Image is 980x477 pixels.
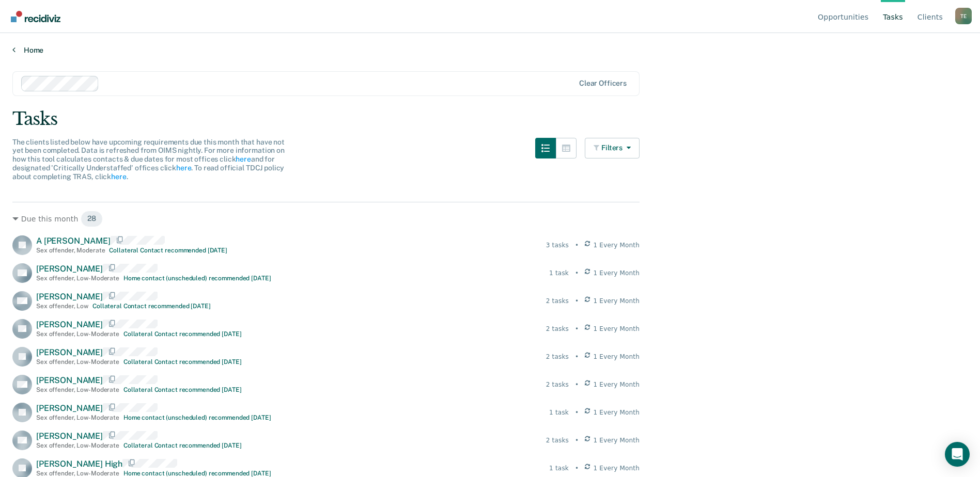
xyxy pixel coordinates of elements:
[594,380,640,389] span: 1 Every Month
[594,268,640,278] span: 1 Every Month
[585,138,640,158] button: Filters
[12,138,285,181] span: The clients listed below have upcoming requirements due this month that have not yet been complet...
[11,11,60,22] img: Recidiviz
[546,241,569,250] div: 3 tasks
[549,464,569,473] div: 1 task
[12,108,968,130] div: Tasks
[36,414,119,421] div: Sex offender , Low-Moderate
[594,324,640,333] span: 1 Every Month
[575,380,579,389] div: •
[123,330,242,338] div: Collateral Contact recommended [DATE]
[123,275,271,282] div: Home contact (unscheduled) recommended [DATE]
[575,436,579,445] div: •
[945,442,970,467] div: Open Intercom Messenger
[575,296,579,306] div: •
[176,164,191,172] a: here
[36,275,119,282] div: Sex offender , Low-Moderate
[594,352,640,361] span: 1 Every Month
[92,303,211,310] div: Collateral Contact recommended [DATE]
[36,347,103,357] span: [PERSON_NAME]
[594,436,640,445] span: 1 Every Month
[579,79,627,88] div: Clear officers
[81,211,103,227] span: 28
[109,247,227,254] div: Collateral Contact recommended [DATE]
[36,292,103,301] span: [PERSON_NAME]
[575,464,579,473] div: •
[36,375,103,385] span: [PERSON_NAME]
[575,408,579,417] div: •
[36,320,103,329] span: [PERSON_NAME]
[546,436,569,445] div: 2 tasks
[549,408,569,417] div: 1 task
[546,324,569,333] div: 2 tasks
[546,296,569,306] div: 2 tasks
[36,330,119,338] div: Sex offender , Low-Moderate
[123,470,271,477] div: Home contact (unscheduled) recommended [DATE]
[36,264,103,274] span: [PERSON_NAME]
[36,303,88,310] div: Sex offender , Low
[36,459,122,469] span: [PERSON_NAME] High
[36,247,105,254] div: Sex offender , Moderate
[594,241,640,250] span: 1 Every Month
[123,414,271,421] div: Home contact (unscheduled) recommended [DATE]
[549,268,569,278] div: 1 task
[36,470,119,477] div: Sex offender , Low-Moderate
[955,8,972,24] button: Profile dropdown button
[123,358,242,365] div: Collateral Contact recommended [DATE]
[36,236,111,246] span: A [PERSON_NAME]
[12,45,968,55] a: Home
[575,324,579,333] div: •
[36,442,119,449] div: Sex offender , Low-Moderate
[123,386,242,393] div: Collateral Contact recommended [DATE]
[123,442,242,449] div: Collateral Contact recommended [DATE]
[36,431,103,441] span: [PERSON_NAME]
[546,380,569,389] div: 2 tasks
[575,268,579,278] div: •
[594,464,640,473] span: 1 Every Month
[36,358,119,365] div: Sex offender , Low-Moderate
[36,386,119,393] div: Sex offender , Low-Moderate
[575,352,579,361] div: •
[955,8,972,24] div: T E
[546,352,569,361] div: 2 tasks
[594,408,640,417] span: 1 Every Month
[111,172,126,181] a: here
[575,241,579,250] div: •
[594,296,640,306] span: 1 Every Month
[36,403,103,413] span: [PERSON_NAME]
[236,155,251,163] a: here
[12,211,640,227] div: Due this month 28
